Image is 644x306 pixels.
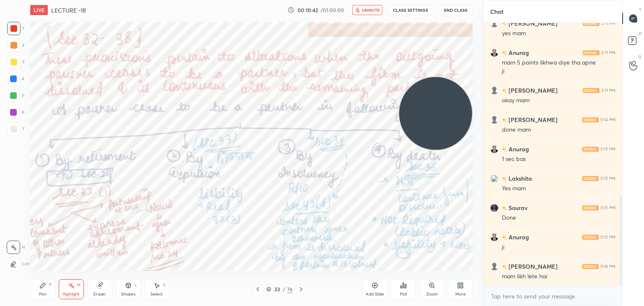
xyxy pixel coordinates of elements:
img: ab8050b41fe8442bb1f30a5454b4894c.jpg [490,204,499,212]
img: iconic-light.a09c19a4.png [582,176,599,181]
img: iconic-light.a09c19a4.png [582,264,599,269]
div: Shapes [121,292,135,296]
button: unmute [352,5,382,15]
div: mam 5 points likhwa diye tha apne [502,59,615,67]
div: P [49,283,52,287]
h6: [PERSON_NAME] [507,86,558,95]
div: Yes mam [502,184,615,193]
div: S [163,283,166,287]
div: 5:15 PM [600,235,615,240]
img: no-rating-badge.077c3623.svg [502,118,507,122]
div: Select [151,292,163,296]
img: 3 [490,174,499,183]
div: yes mam [502,29,615,38]
h6: Lakshita [507,174,532,183]
div: Zoom [426,292,438,296]
h6: Anurag [507,48,529,57]
div: 6 [7,106,24,119]
h6: [PERSON_NAME] [507,115,558,124]
div: 5:15 PM [600,147,615,152]
h6: Anurag [507,233,529,241]
img: default.png [490,116,499,124]
h6: Sourav [507,203,527,212]
img: iconic-light.a09c19a4.png [583,21,600,26]
div: ji [502,67,615,75]
img: iconic-light.a09c19a4.png [582,117,599,122]
img: default.png [490,262,499,271]
img: iconic-light.a09c19a4.png [582,147,599,152]
div: 76 [287,285,293,293]
img: no-rating-badge.077c3623.svg [502,21,507,26]
img: default.png [490,86,499,95]
div: Pen [39,292,47,296]
div: 7 [7,122,24,136]
div: 2 [7,39,24,52]
img: no-rating-badge.077c3623.svg [502,176,507,181]
h6: [PERSON_NAME] [507,19,558,28]
p: D [639,30,641,36]
img: no-rating-badge.077c3623.svg [502,206,507,210]
div: L [135,283,137,287]
div: mam likh lete hai [502,272,615,281]
p: Chat [483,0,510,23]
div: 1 sec bas [502,155,615,163]
div: LIVE [30,5,48,15]
p: G [638,54,641,60]
h4: LECTURE -18 [51,6,86,14]
div: 1 [7,22,24,35]
p: H [26,262,29,266]
img: ead33140a09f4e2e9583eba08883fa7f.jpg [490,145,499,153]
img: no-rating-badge.077c3623.svg [502,51,507,55]
img: iconic-light.a09c19a4.png [583,88,600,93]
img: no-rating-badge.077c3623.svg [502,265,507,269]
img: default.png [490,19,499,28]
div: / [283,287,286,292]
div: Done [502,214,615,222]
div: Eraser [93,292,106,296]
img: ead33140a09f4e2e9583eba08883fa7f.jpg [490,233,499,241]
div: grid [483,23,622,286]
h6: [PERSON_NAME] [507,262,558,271]
div: H [77,283,80,287]
p: H [22,245,25,249]
div: Poll [400,292,407,296]
div: 5:16 PM [600,264,615,269]
div: Add Slide [366,292,384,296]
div: Highlight [62,292,80,296]
img: iconic-light.a09c19a4.png [582,205,599,210]
img: shiftIcon.72a6c929.svg [22,262,25,266]
div: 4 [7,72,24,86]
img: ead33140a09f4e2e9583eba08883fa7f.jpg [490,49,499,57]
div: 5 [7,89,24,102]
button: CLASS SETTINGS [387,5,434,15]
div: 5:11 PM [601,21,615,26]
div: 5:15 PM [600,176,615,181]
div: done mam [502,126,615,134]
button: End Class [439,5,473,15]
div: 5:14 PM [600,117,615,122]
div: 5:11 PM [601,88,615,93]
div: 5:11 PM [601,50,615,55]
div: 3 [7,55,24,69]
div: More [455,292,466,296]
div: okay mam [502,96,615,105]
img: iconic-light.a09c19a4.png [583,50,600,55]
p: T [639,7,641,13]
img: iconic-light.a09c19a4.png [582,235,599,240]
div: 33 [273,287,281,292]
img: no-rating-badge.077c3623.svg [502,88,507,93]
div: ji [502,243,615,252]
img: no-rating-badge.077c3623.svg [502,235,507,240]
img: no-rating-badge.077c3623.svg [502,147,507,152]
span: unmute [362,7,380,13]
div: 5:15 PM [600,205,615,210]
h6: Anurag [507,145,529,153]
